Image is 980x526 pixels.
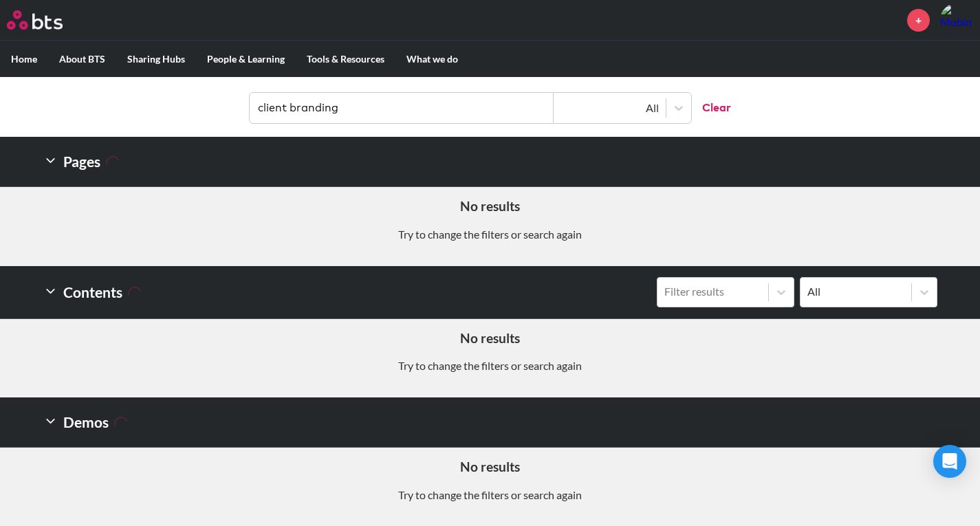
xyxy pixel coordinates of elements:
[43,277,142,307] h2: Contents
[296,41,395,77] label: Tools & Resources
[7,10,63,30] img: BTS Logo
[10,458,970,476] h5: No results
[250,93,554,123] input: Find contents, pages and demos...
[48,41,116,77] label: About BTS
[940,3,973,36] a: Profile
[7,10,88,30] a: Go home
[691,93,731,123] button: Clear
[560,100,659,116] div: All
[10,487,970,503] p: Try to change the filters or search again
[940,3,973,36] img: Mubin Al Rashid
[807,284,904,299] div: All
[10,197,970,216] h5: No results
[10,358,970,373] p: Try to change the filters or search again
[43,148,120,175] h2: Pages
[116,41,196,77] label: Sharing Hubs
[664,284,761,299] div: Filter results
[10,227,970,242] p: Try to change the filters or search again
[907,9,930,32] a: +
[10,329,970,348] h5: No results
[196,41,296,77] label: People & Learning
[43,408,128,436] h2: Demos
[395,41,469,77] label: What we do
[933,445,966,478] div: Open Intercom Messenger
